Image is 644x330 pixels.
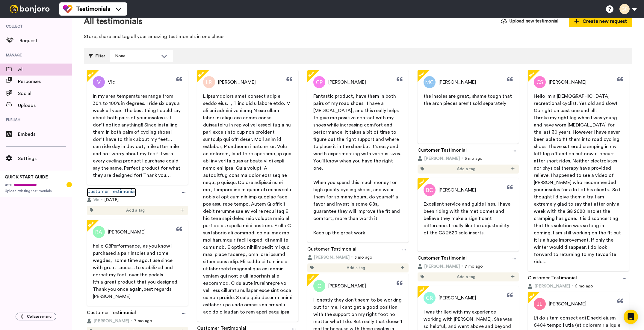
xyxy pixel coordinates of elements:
[108,228,146,236] span: [PERSON_NAME]
[313,94,403,171] span: Fantastic product, have them in both pairs of my road shoes. I have a [MEDICAL_DATA], and this re...
[313,180,401,221] span: When you spend this much money for high quality cycling shoes, and wear them for so many hours, d...
[93,244,174,277] span: hello G8Performance, as you know I purchased a pair insoles and some wegdes, some time ago. I use...
[439,186,476,194] span: [PERSON_NAME]
[93,94,182,178] span: In my area temperatures range from 30’s to 100’s in degrees. I ride six days a week all year. The...
[328,79,366,86] span: [PERSON_NAME]
[307,245,356,254] a: Customer Testimonial
[218,79,256,86] span: [PERSON_NAME]
[527,70,536,79] span: New
[93,280,179,284] span: It's a great product that you designed.
[424,202,512,235] span: Excellent service and guide lines. I have been riding with the met domes and believe they make a ...
[347,265,365,271] span: Add a tag
[527,291,536,301] span: New
[549,79,586,86] span: [PERSON_NAME]
[457,166,475,172] span: Add a tag
[87,197,188,203] div: [DATE]
[18,78,72,85] span: Responses
[439,294,476,302] span: [PERSON_NAME]
[18,66,72,73] span: All
[203,76,215,88] img: Profile Picture
[87,318,188,324] div: 7 mo ago
[417,177,426,187] span: New
[18,90,72,97] span: Social
[203,94,294,314] span: L ipsumdolors amet consect adip el seddo eius. , T incidid u labore etdo. M ali eni admini veniam...
[18,155,72,162] span: Settings
[424,76,436,88] img: Profile Picture
[528,274,577,283] a: Customer Testimonial
[115,53,158,59] div: None
[93,287,173,299] span: Thank you once again,best regards [PERSON_NAME]
[534,298,546,310] img: Profile Picture
[313,280,325,292] img: Profile Picture
[7,5,52,13] img: bj-logo-header-white.svg
[457,274,475,280] span: Add a tag
[5,175,48,179] span: QUICK START GUIDE
[528,283,629,289] div: 6 mo ago
[19,37,72,44] span: Request
[86,219,96,229] span: New
[5,183,13,187] span: 42%
[534,76,546,88] img: Profile Picture
[424,94,513,106] span: the insoles are great, shame tough that the arch pieces aren’t sold separately
[108,79,115,86] span: Vic
[307,254,350,260] button: [PERSON_NAME]
[418,263,460,269] button: [PERSON_NAME]
[417,70,426,79] span: New
[196,70,206,79] span: New
[314,254,350,260] span: [PERSON_NAME]
[307,273,316,283] span: New
[496,15,563,27] button: Upload new testimonial
[84,33,632,40] p: Store, share and tag all your amazing testimonials in one place
[87,188,136,197] a: Customer Testimonial
[84,17,142,26] h1: All testimonials
[328,282,366,290] span: [PERSON_NAME]
[313,230,365,235] span: Keep up the great work
[549,300,586,308] span: [PERSON_NAME]
[418,147,467,156] a: Customer Testimonial
[307,254,409,260] div: 3 mo ago
[93,197,99,203] span: Vic
[18,131,72,138] span: Embeds
[89,50,105,62] div: Filter
[126,207,145,213] span: Add a tag
[18,102,72,109] span: Uploads
[93,318,129,324] span: [PERSON_NAME]
[417,285,426,295] span: New
[569,15,632,27] button: Create new request
[86,70,96,79] span: New
[87,318,129,324] button: [PERSON_NAME]
[418,254,467,263] a: Customer Testimonial
[93,226,105,238] img: Profile Picture
[87,197,99,203] button: Vic
[424,263,460,269] span: [PERSON_NAME]
[424,184,436,196] img: Profile Picture
[424,156,460,162] span: [PERSON_NAME]
[418,156,460,162] button: [PERSON_NAME]
[624,310,638,324] div: Open Intercom Messenger
[574,18,627,25] span: Create new request
[528,283,570,289] button: [PERSON_NAME]
[534,115,622,264] span: I broke my right leg when I was young and have worn [MEDICAL_DATA] for the last 30 years. However...
[93,76,105,88] img: Profile Picture
[307,70,316,79] span: New
[27,314,52,319] span: Collapse menu
[424,292,436,304] img: Profile Picture
[534,94,618,113] span: Hello Im a [DEMOGRAPHIC_DATA] recreational cyclist. Yes old and slow! Go right on past one and all.
[66,182,72,187] div: Tooltip anchor
[534,283,570,289] span: [PERSON_NAME]
[418,156,519,162] div: 5 mo ago
[87,309,136,318] a: Customer Testimonial
[418,263,519,269] div: 7 mo ago
[76,5,110,13] span: Testimonials
[313,76,325,88] img: Profile Picture
[439,79,476,86] span: [PERSON_NAME]
[63,4,72,14] img: tm-color.svg
[5,189,67,193] span: Upload existing testimonials
[16,313,56,320] button: Collapse menu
